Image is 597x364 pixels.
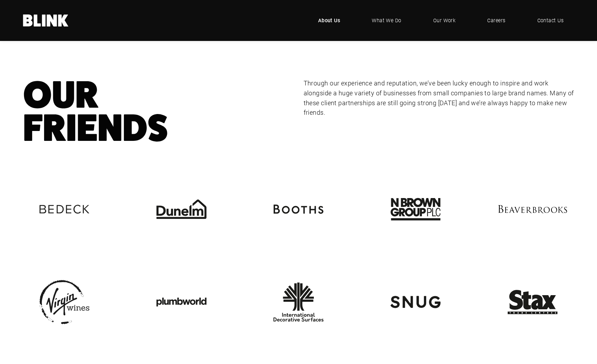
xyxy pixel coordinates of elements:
[433,17,456,24] span: Our Work
[140,261,223,344] img: Plumbworld
[23,168,106,251] img: Bedeck
[527,10,574,31] a: Contact Us
[23,14,69,26] a: Home
[372,17,401,24] span: What We Do
[374,168,457,251] img: N-Brown Group
[318,17,340,24] span: About Us
[423,10,466,31] a: Our Work
[477,10,516,31] a: Careers
[257,168,340,251] img: Booths
[304,78,574,118] p: Through our experience and reputation, we’ve been lucky enough to inspire and work alongside a hu...
[374,261,457,344] img: Snug
[23,78,294,145] h1: Our Friends
[491,261,574,344] img: Stax
[140,168,223,251] img: Dunelm
[361,10,412,31] a: What We Do
[23,261,106,344] img: Virgin Wines
[537,17,564,24] span: Contact Us
[257,261,340,344] img: International Decorative Surfaces
[487,17,505,24] span: Careers
[308,10,351,31] a: About Us
[491,168,574,251] img: Beaverbrooks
